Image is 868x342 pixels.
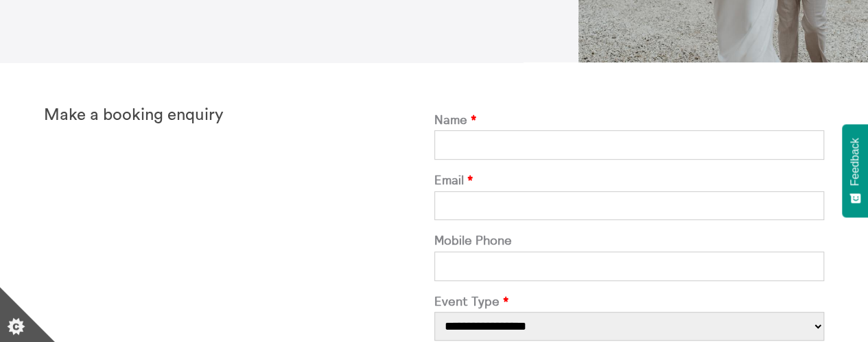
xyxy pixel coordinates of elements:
label: Name [434,113,825,127]
span: Feedback [849,138,861,186]
label: Email [434,173,825,188]
strong: Make a booking enquiry [44,107,224,123]
label: Mobile Phone [434,234,825,248]
label: Event Type [434,295,825,309]
button: Feedback - Show survey [842,124,868,217]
